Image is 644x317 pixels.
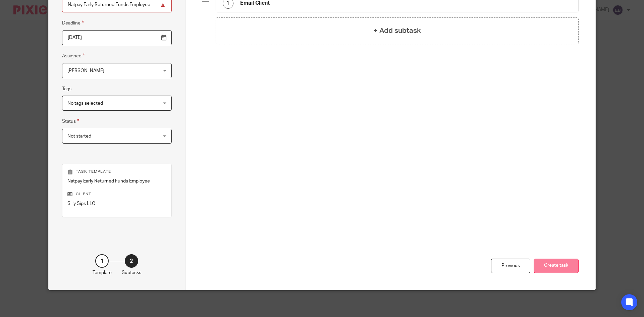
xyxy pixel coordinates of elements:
div: 2 [125,254,138,268]
label: Deadline [62,19,84,27]
label: Status [62,117,79,125]
input: Pick a date [62,30,172,45]
span: [PERSON_NAME] [67,68,104,73]
div: 1 [95,254,109,268]
p: Task template [67,169,166,174]
div: Previous [491,259,530,273]
p: Natpay Early Returned Funds Employee [67,178,166,184]
span: Not started [67,134,91,139]
button: Create task [534,259,579,273]
h4: + Add subtask [373,25,421,36]
p: Client [67,192,166,197]
label: Assignee [62,52,85,60]
p: Template [93,269,112,276]
span: No tags selected [67,101,103,106]
p: Silly Sips LLC [67,200,166,207]
p: Subtasks [122,269,141,276]
label: Tags [62,86,71,92]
